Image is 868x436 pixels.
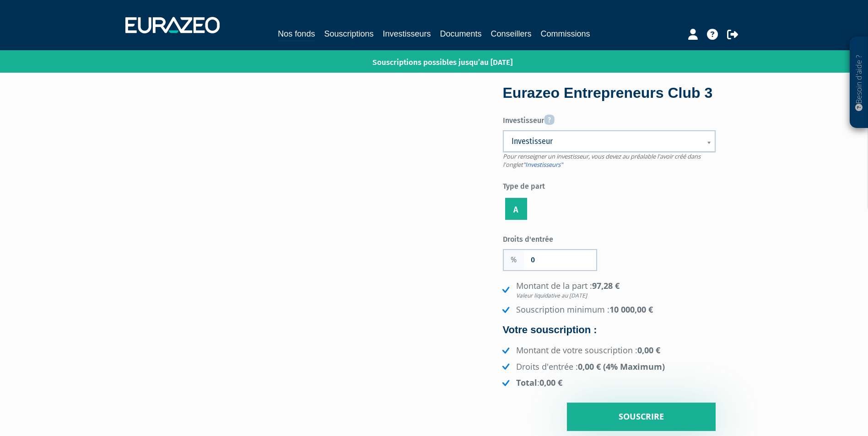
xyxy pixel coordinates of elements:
span: Investisseur [512,136,695,147]
iframe: Eurazeo Entrepreneurs Club 3 [153,86,476,268]
strong: 0,00 € (4% Maximum) [578,361,665,372]
em: Valeur liquidative au [DATE] [516,292,716,299]
li: Souscription minimum : [500,304,716,316]
strong: 0,00 € [637,345,660,356]
li: : [500,377,716,389]
p: Souscriptions possibles jusqu’au [DATE] [346,53,512,68]
label: A [505,198,527,220]
label: Droits d'entrée [503,231,609,245]
input: Frais d'entrée [524,250,596,270]
span: Pour renseigner un investisseur, vous devez au préalable l'avoir créé dans l'onglet [503,152,701,169]
h4: Votre souscription : [503,324,716,335]
a: Souscriptions [324,27,373,40]
li: Montant de la part : [500,280,716,300]
a: Commissions [541,27,590,40]
label: Type de part [503,178,716,192]
img: 1732889491-logotype_eurazeo_blanc_rvb.png [125,17,220,33]
a: "Investisseurs" [523,160,563,169]
li: Montant de votre souscription : [500,345,716,356]
li: Droits d'entrée : [500,361,716,373]
a: Investisseurs [383,27,431,40]
p: Besoin d'aide ? [854,42,864,124]
strong: 97,28 € [516,280,716,300]
label: Investisseur [503,111,716,126]
input: Souscrire [567,403,716,431]
strong: 0,00 € [539,377,562,388]
strong: 10 000,00 € [609,304,653,315]
a: Nos fonds [278,27,315,42]
a: Conseillers [491,27,532,40]
a: Documents [440,27,482,40]
div: Eurazeo Entrepreneurs Club 3 [503,83,716,104]
strong: Total [516,377,537,388]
